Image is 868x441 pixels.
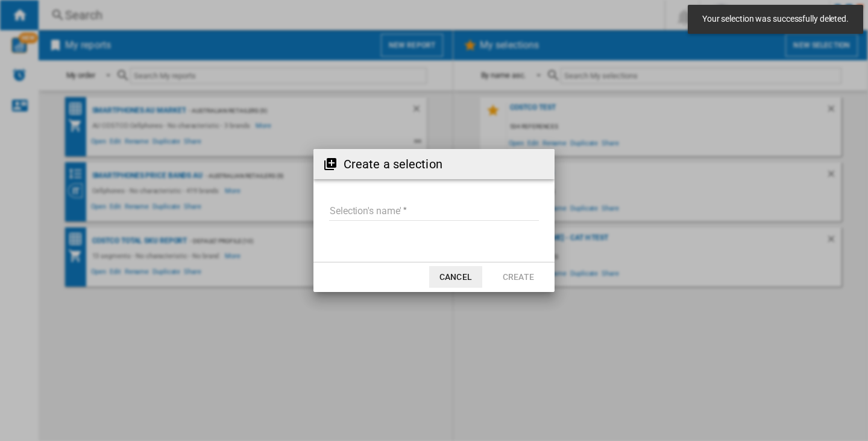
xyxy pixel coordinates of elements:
h2: Create a selection [344,156,442,173]
button: Close dialog [526,152,550,176]
button: Cancel [429,266,482,288]
md-icon: Close dialog [530,157,545,171]
md-dialog: Create a ... [313,149,555,291]
span: Your selection was successfully deleted. [699,13,852,25]
button: Create [492,266,545,288]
